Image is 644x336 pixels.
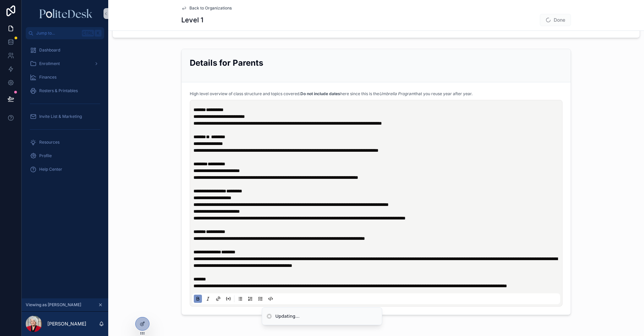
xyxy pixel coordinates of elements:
div: Updating... [275,313,300,320]
span: Back to Organizations [189,5,232,11]
span: Finances [39,75,56,80]
span: Invite List & Marketing [39,114,82,119]
a: Enrollment [26,58,104,70]
span: K [95,30,101,36]
span: Enrollment [39,61,60,66]
strong: Do not include dates [300,91,340,96]
a: Invite List & Marketing [26,110,104,123]
span: Dashboard [39,47,60,53]
a: Dashboard [26,44,104,56]
a: Back to Organizations [181,5,232,11]
div: scrollable content [22,39,108,184]
img: App logo [35,8,95,19]
span: Profile [39,153,52,159]
a: Resources [26,136,104,148]
a: Profile [26,150,104,162]
span: Ctrl [82,30,94,37]
button: Jump to...CtrlK [26,27,104,39]
span: Jump to... [36,30,79,36]
em: Umbrella Program [379,91,415,96]
span: Viewing as [PERSON_NAME] [26,302,81,308]
span: Rosters & Printables [39,88,78,93]
h2: Details for Parents [190,57,562,68]
a: Help Center [26,163,104,175]
h1: Level 1 [181,15,203,25]
p: [PERSON_NAME] [47,320,86,327]
a: Finances [26,71,104,83]
span: Help Center [39,167,62,172]
span: Resources [39,140,60,145]
span: High level overview of class structure and topics covered. here since this is the that you reuse ... [190,91,473,97]
a: Rosters & Printables [26,85,104,97]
